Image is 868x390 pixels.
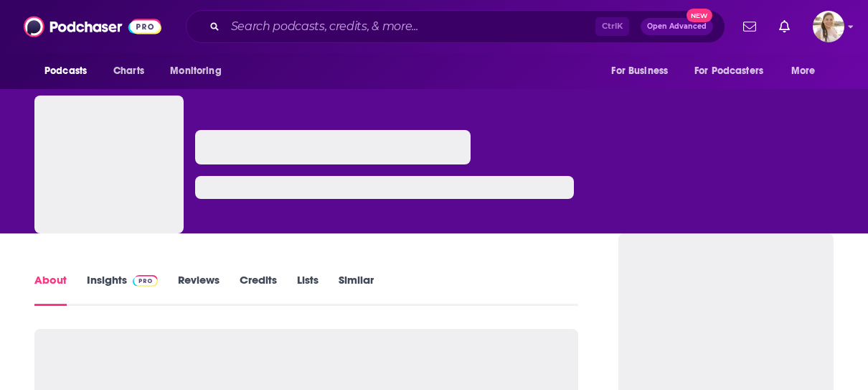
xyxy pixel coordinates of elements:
span: More [791,61,816,81]
span: Ctrl K [595,17,629,36]
span: New [687,9,712,22]
span: For Business [611,61,668,81]
img: Podchaser - Follow, Share and Rate Podcasts [24,13,161,40]
a: Credits [240,273,277,306]
a: Reviews [178,273,220,306]
a: InsightsPodchaser Pro [87,273,158,306]
div: Search podcasts, credits, & more... [186,10,725,43]
button: Show profile menu [813,11,844,42]
a: Show notifications dropdown [737,14,762,39]
a: Similar [339,273,374,306]
button: open menu [781,57,834,85]
a: Show notifications dropdown [773,14,796,39]
a: Lists [297,273,319,306]
a: About [34,273,67,306]
button: open menu [601,57,686,85]
button: Open AdvancedNew [641,18,713,35]
a: Charts [104,57,153,85]
input: Search podcasts, credits, & more... [225,15,595,38]
span: Open Advanced [647,23,707,30]
img: Podchaser Pro [133,275,158,287]
span: Logged in as acquavie [813,11,844,42]
span: Charts [113,61,144,81]
span: Monitoring [170,61,221,81]
button: open menu [685,57,784,85]
span: Podcasts [44,61,87,81]
button: open menu [34,57,105,85]
button: open menu [160,57,240,85]
span: For Podcasters [694,61,763,81]
img: User Profile [813,11,844,42]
